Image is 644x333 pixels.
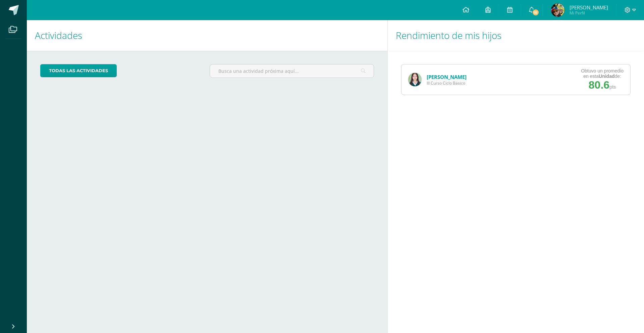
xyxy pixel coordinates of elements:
[532,9,539,16] span: 10
[570,10,608,16] span: Mi Perfil
[35,20,379,51] h1: Actividades
[210,64,373,78] input: Busca una actividad próxima aquí...
[427,74,467,80] a: [PERSON_NAME]
[551,3,565,17] img: 9328d5e98ceeb7b6b4c8a00374d795d3.png
[408,73,422,86] img: 1a7320d758e3938689f785d851bfb65e.png
[609,84,616,90] span: pts
[396,20,636,51] h1: Rendimiento de mis hijos
[427,80,467,86] span: III Curso Ciclo Básico
[570,4,608,11] span: [PERSON_NAME]
[581,68,624,79] div: Obtuvo un promedio en esta de:
[599,74,614,79] strong: Unidad
[589,79,609,91] span: 80.6
[40,64,117,77] a: todas las Actividades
